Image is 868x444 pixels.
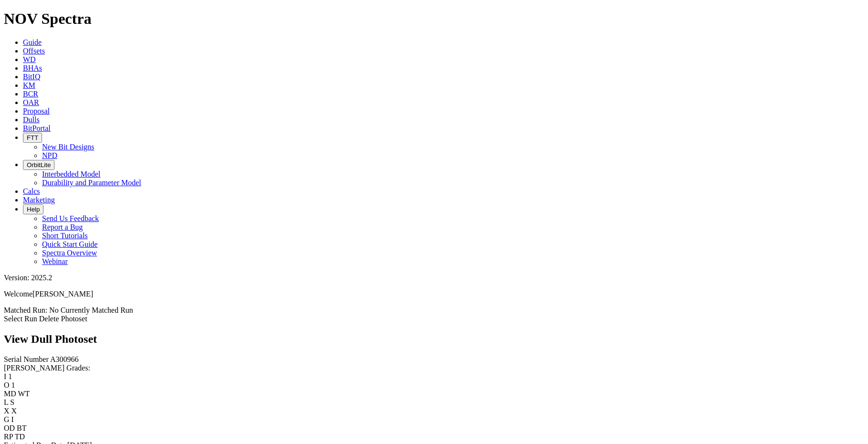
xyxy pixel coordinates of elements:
label: MD [4,390,16,398]
button: FTT [23,133,42,143]
a: BitPortal [23,124,51,132]
a: WD [23,55,36,63]
a: New Bit Designs [42,143,94,151]
a: BCR [23,90,38,98]
span: S [10,398,14,406]
h1: NOV Spectra [4,10,864,28]
div: [PERSON_NAME] Grades: [4,364,864,372]
p: Welcome [4,290,864,298]
a: Short Tutorials [42,232,88,240]
span: WT [18,390,30,398]
a: Spectra Overview [42,249,97,257]
a: Calcs [23,187,40,195]
span: BT [17,424,26,432]
label: RP [4,433,13,441]
label: G [4,415,10,423]
span: A300966 [50,355,79,363]
label: Serial Number [4,355,49,363]
a: Dulls [23,116,40,124]
span: 1 [11,381,15,389]
a: OAR [23,98,39,106]
label: O [4,381,10,389]
a: Send Us Feedback [42,214,99,222]
span: OrbitLite [27,161,51,169]
a: Marketing [23,196,55,204]
a: KM [23,81,35,89]
a: Interbedded Model [42,170,100,178]
span: 1 [8,372,12,381]
a: Quick Start Guide [42,240,97,248]
label: X [4,407,10,415]
a: NPD [42,151,57,159]
span: Matched Run: [4,306,47,314]
a: Select Run [4,315,37,323]
span: I [11,415,14,423]
span: Help [27,206,40,213]
label: OD [4,424,15,432]
a: Guide [23,38,42,46]
button: OrbitLite [23,160,54,170]
span: FTT [27,134,38,141]
a: Report a Bug [42,223,83,231]
a: Webinar [42,257,68,265]
a: BHAs [23,64,42,72]
a: Proposal [23,107,50,115]
a: BitIQ [23,73,40,81]
span: TD [15,433,25,441]
label: I [4,372,6,381]
a: Offsets [23,47,45,55]
label: L [4,398,8,406]
h2: View Dull Photoset [4,333,864,346]
button: Help [23,204,43,214]
span: No Currently Matched Run [49,306,133,314]
span: X [11,407,17,415]
div: Version: 2025.2 [4,274,864,282]
span: [PERSON_NAME] [32,290,93,298]
a: Durability and Parameter Model [42,179,141,187]
a: Delete Photoset [39,315,87,323]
